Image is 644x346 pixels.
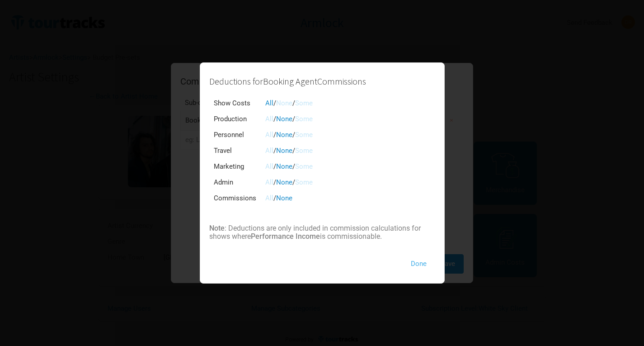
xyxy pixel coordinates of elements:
[295,162,313,171] a: Some
[273,194,276,202] span: /
[209,175,261,190] td: Admin
[209,95,261,111] td: Show Costs
[209,76,435,86] h2: Deductions for Booking Agent Commissions
[295,131,313,139] a: Some
[292,162,295,171] span: /
[273,131,276,139] span: /
[209,159,261,175] td: Marketing
[276,115,292,123] a: None
[295,115,313,123] a: Some
[209,224,225,232] strong: Note
[292,131,295,139] span: /
[273,147,276,155] span: /
[265,178,273,186] a: All
[276,162,292,171] a: None
[265,99,273,107] a: All
[273,162,276,171] span: /
[209,127,261,143] td: Personnel
[276,131,292,139] a: None
[292,178,295,186] span: /
[265,194,273,202] a: All
[265,147,273,155] a: All
[209,190,261,206] td: Commissions
[292,147,295,155] span: /
[209,111,261,127] td: Production
[295,99,313,107] a: Some
[265,115,273,123] a: All
[273,115,276,123] span: /
[251,232,320,241] strong: Performance Income
[402,254,435,274] button: Done
[276,194,292,202] a: None
[276,99,292,107] a: None
[265,131,273,139] a: All
[209,143,261,159] td: Travel
[273,178,276,186] span: /
[209,224,421,241] span: : Deductions are only included in commission calculations for shows where is commissionable.
[295,178,313,186] a: Some
[273,99,276,107] span: /
[265,162,273,171] a: All
[276,178,292,186] a: None
[295,147,313,155] a: Some
[292,115,295,123] span: /
[276,147,292,155] a: None
[292,99,295,107] span: /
